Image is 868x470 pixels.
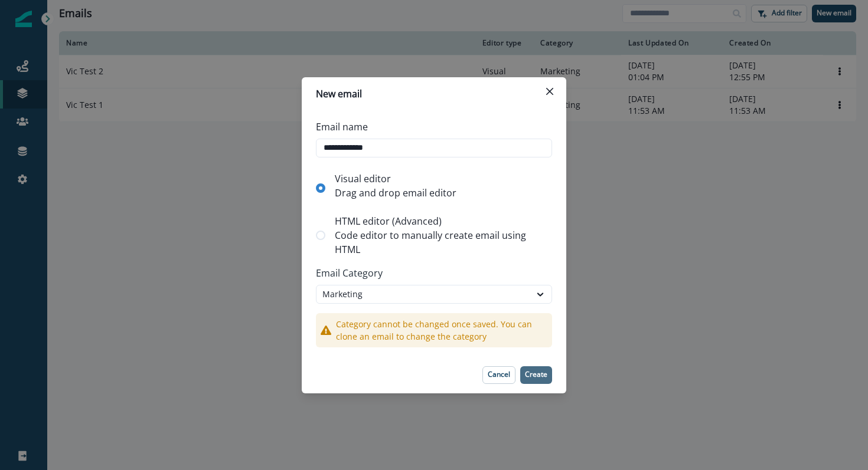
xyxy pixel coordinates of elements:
[316,120,368,134] p: Email name
[336,318,547,343] p: Category cannot be changed once saved. You can clone an email to change the category
[316,87,362,101] p: New email
[525,370,547,379] p: Create
[322,288,524,300] div: Marketing
[540,82,559,101] button: Close
[488,370,510,379] p: Cancel
[335,214,547,228] p: HTML editor (Advanced)
[316,261,552,285] p: Email Category
[335,172,456,186] p: Visual editor
[335,186,456,200] p: Drag and drop email editor
[335,228,547,257] p: Code editor to manually create email using HTML
[520,366,552,384] button: Create
[482,366,515,384] button: Cancel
